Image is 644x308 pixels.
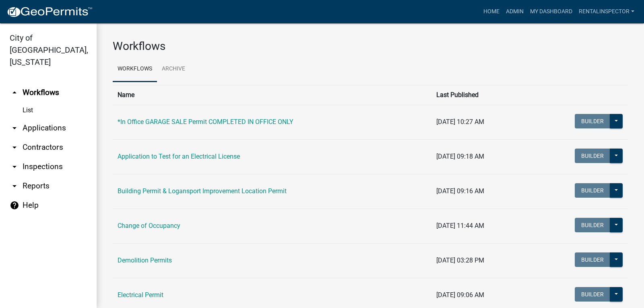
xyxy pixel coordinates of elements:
button: Builder [575,252,610,267]
a: Workflows [113,56,157,82]
th: Name [113,85,431,105]
span: [DATE] 09:18 AM [436,153,484,160]
a: Change of Occupancy [118,222,180,229]
button: Builder [575,114,610,128]
button: Builder [575,183,610,198]
span: [DATE] 09:06 AM [436,291,484,299]
button: Builder [575,287,610,302]
button: Builder [575,149,610,163]
button: Builder [575,218,610,232]
a: Home [480,4,503,19]
span: [DATE] 10:27 AM [436,118,484,126]
a: Demolition Permits [118,256,172,264]
th: Last Published [431,85,557,105]
i: help [10,201,19,210]
span: [DATE] 09:16 AM [436,187,484,195]
a: Application to Test for an Electrical License [118,153,240,160]
a: Building Permit & Logansport Improvement Location Permit [118,187,287,195]
i: arrow_drop_down [10,123,19,133]
span: [DATE] 11:44 AM [436,222,484,229]
a: rentalinspector [576,4,638,19]
a: Admin [503,4,527,19]
a: *In Office GARAGE SALE Permit COMPLETED IN OFFICE ONLY [118,118,293,126]
i: arrow_drop_down [10,181,19,191]
a: Electrical Permit [118,291,163,299]
a: My Dashboard [527,4,576,19]
i: arrow_drop_down [10,162,19,172]
i: arrow_drop_up [10,88,19,97]
h3: Workflows [113,39,628,53]
span: [DATE] 03:28 PM [436,256,484,264]
i: arrow_drop_down [10,143,19,152]
a: Archive [157,56,190,82]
